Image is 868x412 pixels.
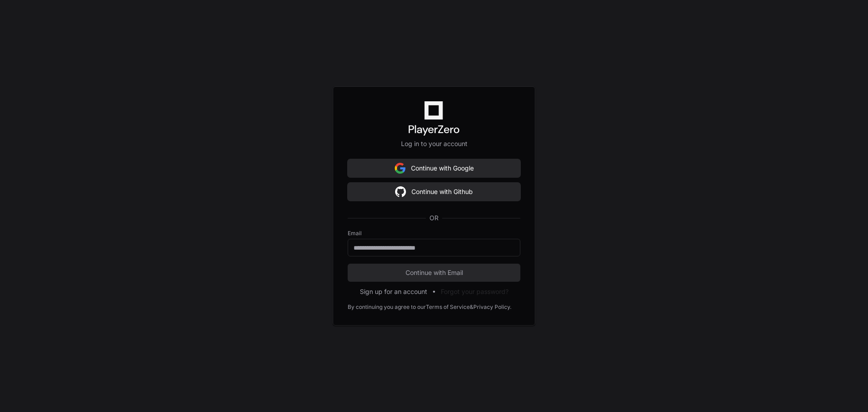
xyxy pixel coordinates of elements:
[348,264,520,282] button: Continue with Email
[348,268,520,277] span: Continue with Email
[348,303,426,311] div: By continuing you agree to our
[441,287,509,296] button: Forgot your password?
[360,287,427,296] button: Sign up for an account
[473,303,511,311] a: Privacy Policy.
[470,303,473,311] div: &
[426,303,470,311] a: Terms of Service
[395,159,406,177] img: Sign in with google
[395,183,406,201] img: Sign in with google
[348,230,520,237] label: Email
[348,139,520,148] p: Log in to your account
[348,159,520,177] button: Continue with Google
[426,213,442,223] span: OR
[348,183,520,201] button: Continue with Github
